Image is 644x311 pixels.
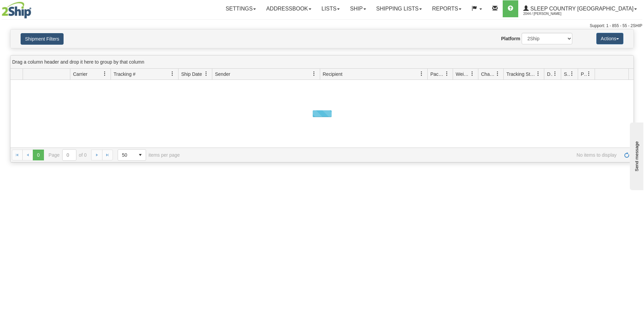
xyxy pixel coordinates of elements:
a: Refresh [621,150,632,160]
span: Charge [481,71,495,77]
a: Sleep Country [GEOGRAPHIC_DATA] 2044 / [PERSON_NAME] [518,0,642,17]
div: Support: 1 - 855 - 55 - 2SHIP [2,23,642,29]
span: No items to display [189,152,617,158]
span: Sleep Country [GEOGRAPHIC_DATA] [529,6,634,12]
button: Actions [596,33,623,44]
a: Tracking Status filter column settings [532,68,544,80]
span: Recipient [323,71,342,77]
a: Reports [427,0,467,17]
div: grid grouping header [10,55,634,69]
span: Page 0 [33,150,44,160]
button: Shipment Filters [21,33,64,45]
span: 2044 / [PERSON_NAME] [523,10,574,17]
span: Page sizes drop down [118,149,146,161]
a: Weight filter column settings [467,68,478,80]
a: Carrier filter column settings [99,68,111,80]
span: Sender [215,71,230,77]
a: Charge filter column settings [492,68,503,80]
a: Tracking # filter column settings [167,68,178,80]
span: 50 [122,152,131,158]
a: Settings [220,0,261,17]
a: Ship [345,0,371,17]
span: Ship Date [181,71,202,77]
div: Send message [5,6,63,11]
iframe: chat widget [628,121,643,190]
a: Shipping lists [371,0,427,17]
span: Pickup Status [581,71,587,77]
span: Delivery Status [547,71,553,77]
a: Sender filter column settings [308,68,320,80]
span: items per page [118,149,180,161]
span: Weight [456,71,470,77]
span: select [135,150,146,160]
span: Tracking Status [506,71,536,77]
a: Recipient filter column settings [416,68,427,80]
a: Packages filter column settings [441,68,453,80]
a: Pickup Status filter column settings [583,68,595,80]
span: Tracking # [114,71,136,77]
span: Packages [430,71,445,77]
a: Lists [316,0,345,17]
label: Platform [501,35,520,42]
span: Shipment Issues [564,71,570,77]
span: Carrier [73,71,88,77]
a: Shipment Issues filter column settings [566,68,578,80]
span: Page of 0 [49,149,87,161]
img: logo2044.jpg [2,2,31,19]
a: Addressbook [261,0,316,17]
a: Ship Date filter column settings [200,68,212,80]
a: Delivery Status filter column settings [549,68,561,80]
